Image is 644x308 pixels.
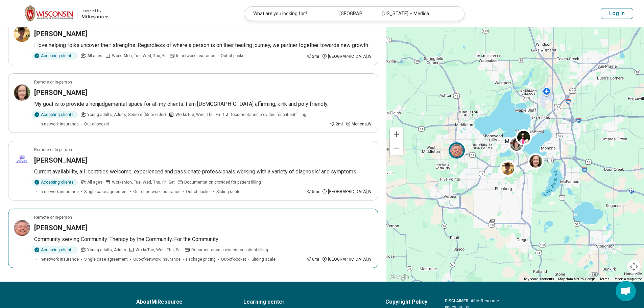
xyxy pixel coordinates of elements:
a: Open this area in Google Maps (opens a new window) [388,273,410,282]
button: Log In [601,8,633,19]
div: Accepting clients [31,246,78,254]
p: Remote or In-person [34,79,72,85]
div: [GEOGRAPHIC_DATA], [GEOGRAPHIC_DATA] [331,7,374,21]
span: Package pricing [186,256,216,262]
h3: [PERSON_NAME] [34,156,87,165]
span: In-network insurance [40,189,79,195]
span: Documentation provided for patient filling [230,112,306,118]
div: 2 mi [330,121,343,127]
p: Remote or In-person [34,147,72,153]
h3: [PERSON_NAME] [34,88,87,97]
span: Out-of-network insurance [133,256,181,262]
span: All ages [87,179,102,185]
div: [GEOGRAPHIC_DATA] , WI [322,189,373,195]
span: Single case agreement [84,189,128,195]
h3: [PERSON_NAME] [34,29,87,39]
a: Copyright Policy [385,298,427,306]
span: Documentation provided for patient filling [184,179,261,185]
div: Open chat [616,281,636,301]
img: University of Wisconsin-Madison [25,5,73,22]
div: [GEOGRAPHIC_DATA] , WI [322,53,373,60]
div: 6 mi [306,256,319,262]
a: Terms (opens in new tab) [600,277,610,281]
a: AboutMiResource [136,298,226,306]
div: Monona , WI [345,121,373,127]
button: Keyboard shortcuts [524,277,554,282]
p: I love helping folks uncover their strengths. Regardless of where a person is on their healing jo... [34,41,373,49]
span: Out-of-pocket [221,256,246,262]
div: 2 mi [306,53,319,60]
p: Community serving Community: Therapy by the Community, For the Community [34,235,373,243]
span: Works Tue, Wed, Thu, Fri [175,112,220,118]
span: Out-of-pocket [186,189,211,195]
div: What are you looking for? [245,7,331,21]
span: All ages [87,53,102,59]
div: powered by [81,8,108,14]
a: Learning center [243,298,368,306]
span: Out-of-pocket [84,121,109,127]
h3: [PERSON_NAME] [34,223,87,233]
p: Current availability, all identities welcome, experienced and passionate professionals working wi... [34,168,373,176]
p: Remote or In-person [34,214,72,220]
div: Accepting clients [31,111,78,118]
button: Zoom out [390,141,403,155]
span: Documentation provided for patient filling [191,247,268,253]
div: [GEOGRAPHIC_DATA] , WI [322,256,373,262]
span: Out-of-pocket [221,53,246,59]
span: DISCLAIMER [445,299,469,303]
p: My goal is to provide a nonjudgemental space for all my clients. I am [DEMOGRAPHIC_DATA] affirmin... [34,100,373,108]
span: In-network insurance [40,121,79,127]
span: Works Mon, Tue, Wed, Thu, Fri [112,53,167,59]
span: Out-of-network insurance [133,189,181,195]
span: In-network insurance [40,256,79,262]
span: Sliding scale [252,256,276,262]
span: Single case agreement [84,256,128,262]
span: Works Tue, Wed, Thu, Sat [136,247,182,253]
img: Google [388,273,410,282]
div: Accepting clients [31,52,78,60]
a: University of Wisconsin-Madisonpowered by [11,5,108,22]
button: Zoom in [390,127,403,141]
button: Map camera controls [627,260,641,274]
span: Sliding scale [216,189,240,195]
div: Accepting clients [31,179,78,186]
div: 5 mi [306,189,319,195]
span: Young adults, Adults [87,247,126,253]
div: [US_STATE] – Medica [374,7,460,21]
a: Report a map error [614,277,642,281]
span: Works Mon, Tue, Wed, Thu, Fri, Sat [112,179,175,185]
span: Map data ©2025 Google [558,277,596,281]
span: In-network insurance [176,53,215,59]
span: Young adults, Adults, Seniors (65 or older) [87,112,166,118]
